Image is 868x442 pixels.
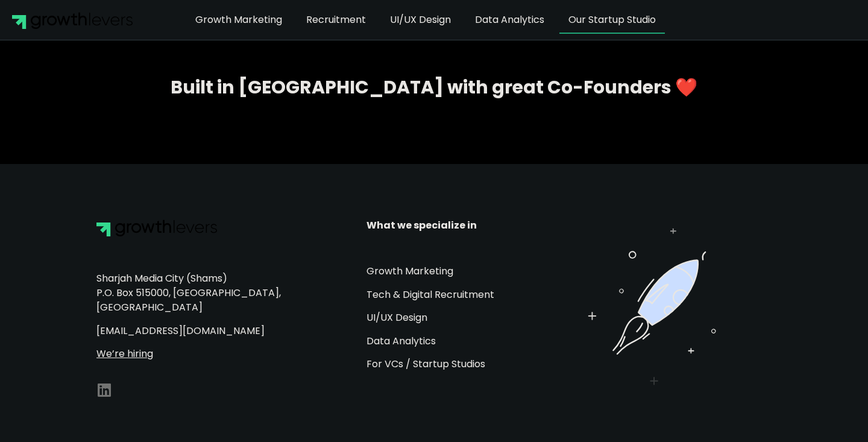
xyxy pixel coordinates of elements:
[381,6,460,34] a: UI/UX Design
[139,6,712,34] nav: Menu
[96,324,265,338] span: [EMAIL_ADDRESS][DOMAIN_NAME]
[186,6,291,34] a: Growth Marketing
[297,6,375,34] a: Recruitment
[366,264,453,278] a: Growth Marketing
[96,347,153,361] a: We’re hiring
[366,288,494,302] a: Tech & Digital Recruitment
[466,6,553,34] a: Data Analytics
[366,334,436,348] a: Data Analytics
[96,74,772,101] p: Built in [GEOGRAPHIC_DATA] with great Co-Founders ❤️
[96,271,281,314] span: Sharjah Media City (Shams) P.O. Box 515000, [GEOGRAPHIC_DATA], [GEOGRAPHIC_DATA]
[366,311,427,324] a: UI/UX Design
[559,6,665,34] a: Our Startup Studio
[366,218,477,232] b: What we specialize in
[366,357,485,371] a: For VCs / Startup Studios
